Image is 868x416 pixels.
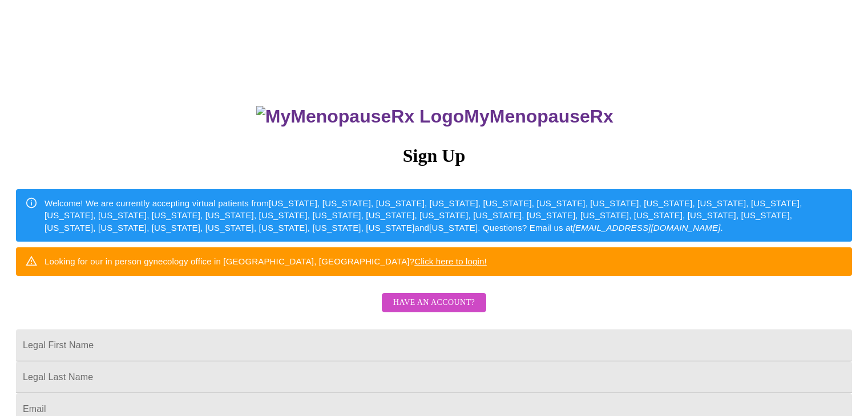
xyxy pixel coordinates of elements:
div: Looking for our in person gynecology office in [GEOGRAPHIC_DATA], [GEOGRAPHIC_DATA]? [45,251,487,272]
button: Have an account? [382,293,486,313]
div: Welcome! We are currently accepting virtual patients from [US_STATE], [US_STATE], [US_STATE], [US... [45,193,843,238]
img: MyMenopauseRx Logo [256,106,464,127]
h3: Sign Up [16,145,852,166]
em: [EMAIL_ADDRESS][DOMAIN_NAME] [573,223,721,233]
a: Have an account? [379,305,489,315]
span: Have an account? [393,296,475,310]
h3: MyMenopauseRx [18,106,853,127]
a: Click here to login! [414,256,487,266]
